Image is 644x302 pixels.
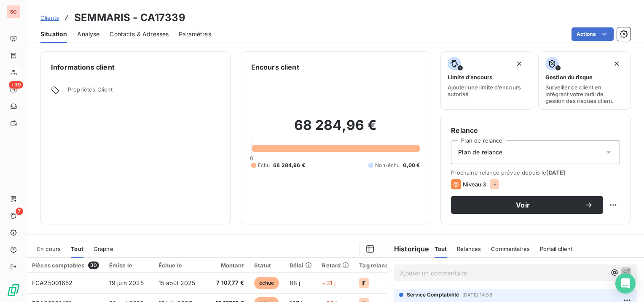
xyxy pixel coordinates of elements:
div: Retard [322,262,349,269]
span: 7 107,77 € [207,279,244,287]
span: Analyse [77,30,99,38]
span: En cours [37,245,61,252]
span: Tout [71,245,83,252]
span: Contacts & Adresses [110,30,169,38]
span: Ajouter une limite d’encours autorisé [448,84,526,97]
img: Logo LeanPay [7,283,20,297]
h6: Informations client [51,62,220,72]
span: Prochaine relance prévue depuis le [451,169,620,176]
span: Voir [461,202,585,208]
h6: Encours client [251,62,299,72]
span: 30 [88,262,99,269]
button: Limite d’encoursAjouter une limite d’encours autorisé [440,51,533,110]
div: SO [7,5,20,19]
a: Clients [40,13,59,22]
h3: SEMMARIS - CA17339 [74,10,185,25]
span: Plan de relance [458,148,502,156]
div: Open Intercom Messenger [615,273,636,294]
span: Graphe [94,245,113,252]
span: Clients [40,14,59,21]
span: IF [362,280,366,286]
span: Tout [435,245,447,252]
span: 0,00 € [403,162,420,169]
span: Service Comptabilité [407,291,459,299]
div: Échue le [158,262,196,269]
span: Propriétés Client [68,86,220,98]
span: +99 [9,81,23,89]
div: Délai [290,262,312,269]
span: Surveiller ce client en intégrant votre outil de gestion des risques client. [545,84,623,104]
span: 88 j [290,279,301,286]
span: Portail client [540,245,572,252]
div: Montant [207,262,244,269]
button: Gestion du risqueSurveiller ce client en intégrant votre outil de gestion des risques client. [538,51,631,110]
span: [DATE] 14:38 [462,292,492,297]
div: Statut [254,262,279,269]
span: Non-échu [375,162,400,169]
span: Niveau 3 [463,181,486,188]
span: +31 j [322,279,335,286]
span: Commentaires [491,245,530,252]
span: 19 juin 2025 [109,279,144,286]
h2: 68 284,96 € [251,117,420,142]
span: Relances [457,245,481,252]
h6: Historique [387,244,429,254]
span: 15 août 2025 [158,279,196,286]
span: 68 284,96 € [273,162,305,169]
div: Émise le [109,262,148,269]
span: [DATE] [546,169,565,176]
span: Paramètres [179,30,211,38]
span: FCA25001652 [32,279,73,286]
span: IF [492,182,496,187]
div: Tag relance [359,262,402,269]
span: Situation [40,30,67,38]
span: Échu [258,162,270,169]
span: 7 [16,208,23,215]
div: Pièces comptables [32,262,99,269]
button: Voir [451,196,603,214]
span: Gestion du risque [545,74,593,81]
span: Limite d’encours [448,74,492,81]
h6: Relance [451,125,620,135]
span: 0 [250,155,253,162]
button: Actions [572,27,614,41]
span: échue [254,277,279,289]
